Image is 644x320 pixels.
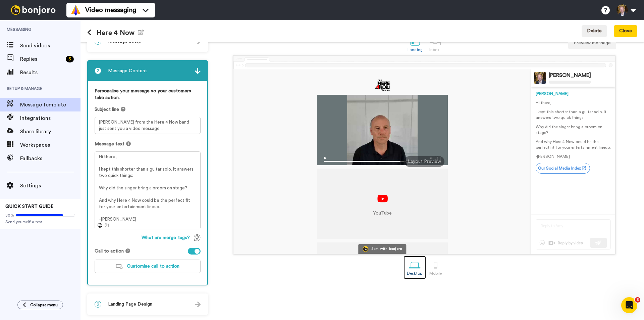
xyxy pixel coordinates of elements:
div: Inbox [429,47,441,52]
img: Profile Image [534,72,546,84]
div: [PERSON_NAME] [536,91,611,97]
span: Message template [20,101,80,109]
img: bj-logo-header-white.svg [8,5,58,15]
span: Integrations [20,114,80,122]
span: Workspaces [20,141,80,149]
iframe: Intercom live chat [621,297,637,313]
span: Call to action [95,248,124,255]
div: Mobile [429,271,442,276]
span: Message text [95,141,124,147]
img: player-controls-full.svg [317,153,448,165]
span: Subject line [95,106,119,113]
div: [PERSON_NAME] [549,72,591,79]
img: 746ae324-3557-4b54-bd27-16de213c7d5b [374,79,390,91]
p: Why did the singer bring a broom on stage? [536,124,611,136]
a: Inbox [426,32,444,55]
div: 3 [66,56,74,62]
button: Preview message [568,37,616,49]
span: Results [20,68,80,77]
div: bonjoro [389,247,402,251]
a: Mobile [426,256,445,279]
img: arrow.svg [195,302,201,307]
span: Send videos [20,42,80,50]
p: Hi there, [536,100,611,106]
textarea: Hi there, I kept this shorter than a guitar solo. It answers two quick things: Why did the singer... [95,151,201,229]
p: YouTube [373,210,392,217]
p: And why Here 4 Now could be the perfect fit for your entertainment lineup. [536,139,611,150]
a: Landing [404,32,426,55]
span: Fallbacks [20,154,80,163]
span: Customise call to action [127,264,179,269]
button: Customise call to action [95,260,201,273]
span: Landing Page Design [108,301,152,308]
span: QUICK START GUIDE [5,204,54,209]
span: Message Content [108,67,147,74]
img: vm-color.svg [70,5,81,15]
a: Our Social Media Index [536,163,590,174]
span: 80% [5,213,14,218]
p: -[PERSON_NAME] [536,154,611,159]
span: 8 [635,297,640,303]
span: 3 [95,301,101,308]
img: reply-preview.svg [536,219,611,249]
span: What are merge tags? [142,234,190,241]
span: Video messaging [85,5,136,15]
h1: Here 4 Now [87,29,144,37]
div: Landing [408,47,423,52]
span: Collapse menu [30,302,58,308]
img: Bonjoro Logo [363,246,368,252]
div: Desktop [407,271,423,276]
p: I kept this shorter than a guitar solo. It answers two quick things: [536,109,611,121]
button: Close [614,25,637,37]
span: Send yourself a test [5,219,75,225]
div: Sent with [371,247,387,251]
span: 2 [95,67,101,74]
label: Personalise your message so your customers take action. [95,88,201,101]
img: arrow.svg [195,68,201,74]
span: Replies [20,55,63,63]
button: Delete [582,25,607,37]
span: Settings [20,182,80,190]
textarea: [PERSON_NAME] from the Here 4 Now band just sent you a video message... [95,117,201,134]
span: Share library [20,128,80,136]
img: customiseCTA.svg [116,264,123,269]
img: youtube.svg [377,195,388,202]
a: Desktop [404,256,426,279]
div: 3Landing Page Design [87,293,208,315]
div: Layout Preview [404,156,444,167]
button: Collapse menu [17,301,63,309]
img: TagTips.svg [194,234,201,241]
